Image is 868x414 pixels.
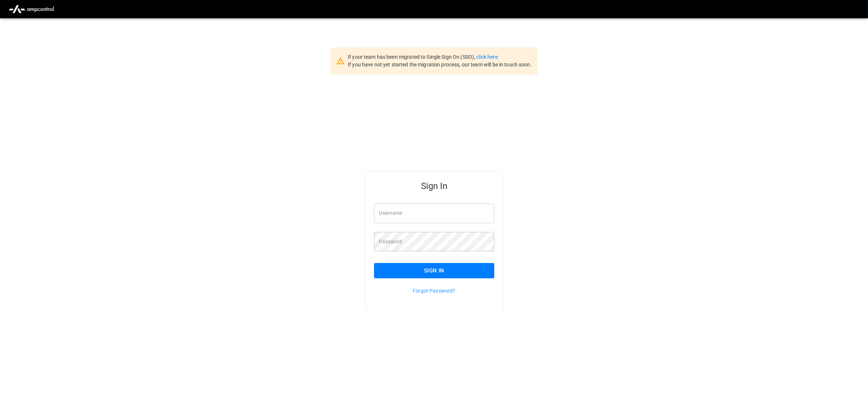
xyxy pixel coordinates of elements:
span: If your team has been migrated to Single Sign On (SSO), [348,54,476,60]
button: Sign In [374,263,495,278]
img: ampcontrol.io logo [6,2,57,16]
a: click here. [476,54,499,60]
p: Forgot Password? [374,287,495,294]
h5: Sign In [374,180,495,192]
span: If you have not yet started the migration process, our team will be in touch soon. [348,62,532,67]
